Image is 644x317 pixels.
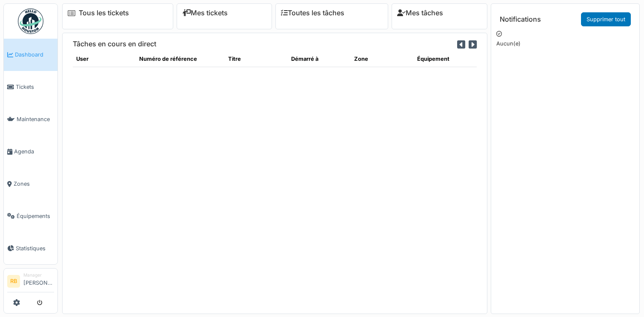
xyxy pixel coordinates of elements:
a: Maintenance [4,103,57,136]
th: Démarré à [288,51,351,67]
a: Tickets [4,71,57,103]
li: [PERSON_NAME] [23,272,54,290]
span: Tickets [16,83,54,91]
div: Manager [23,272,54,278]
a: Statistiques [4,232,57,264]
a: Toutes les tâches [281,9,344,17]
img: Badge_color-CXgf-gQk.svg [18,8,43,34]
th: Titre [225,51,288,67]
li: RB [7,275,20,288]
a: Dashboard [4,39,57,71]
span: Zones [14,180,54,188]
a: Mes tickets [182,9,228,17]
a: Zones [4,168,57,200]
span: translation missing: fr.shared.user [76,56,89,62]
a: Équipements [4,200,57,232]
a: RB Manager[PERSON_NAME] [7,272,54,292]
h6: Tâches en cours en direct [73,40,156,48]
span: Maintenance [17,115,54,123]
th: Zone [351,51,414,67]
p: Aucun(e) [496,40,634,48]
a: Tous les tickets [79,9,129,17]
span: Équipements [17,212,54,220]
th: Équipement [414,51,477,67]
a: Agenda [4,136,57,168]
h6: Notifications [500,15,541,23]
a: Supprimer tout [581,12,631,26]
span: Agenda [14,147,54,156]
span: Dashboard [15,51,54,59]
a: Mes tâches [397,9,443,17]
span: Statistiques [16,244,54,252]
th: Numéro de référence [136,51,224,67]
